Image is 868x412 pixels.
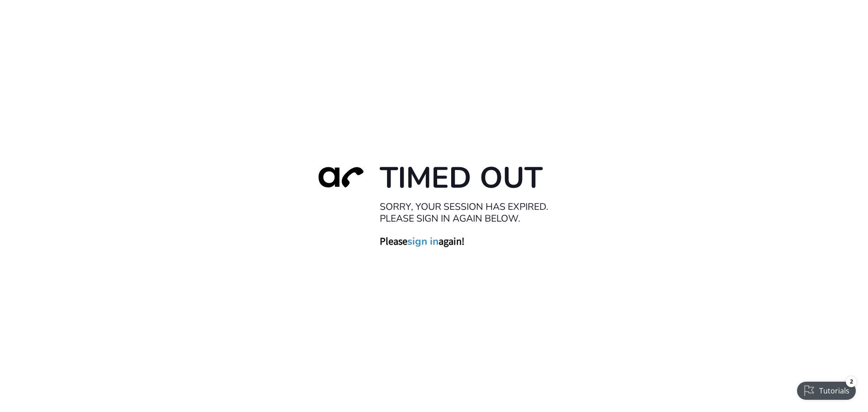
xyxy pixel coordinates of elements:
[407,235,439,247] a: sign in
[380,159,561,196] h1: Timed Out
[380,234,561,247] h3: Please again!
[380,200,561,224] h2: Sorry, your session has expired. Please sign in again below.
[792,373,861,405] iframe: Checklist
